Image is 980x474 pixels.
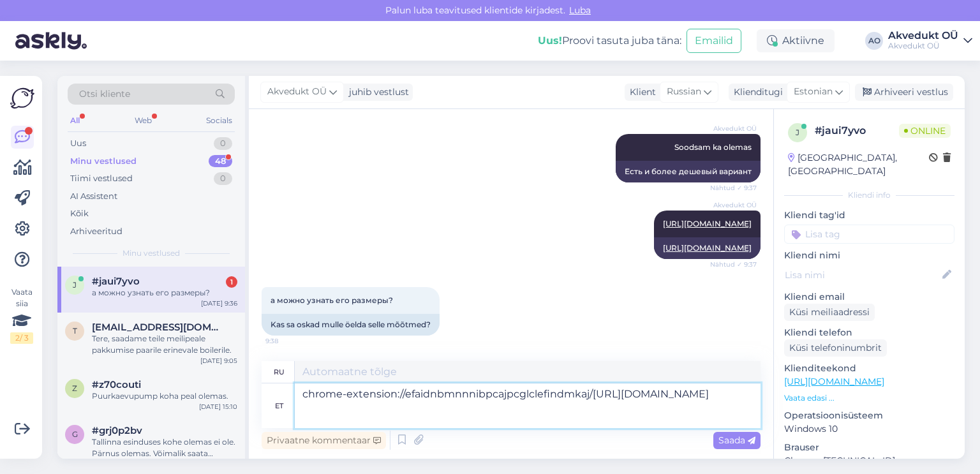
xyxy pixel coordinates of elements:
[92,276,140,287] span: #jaui7yvo
[784,290,954,304] p: Kliendi email
[616,161,761,182] div: Есть и более дешевый вариант
[865,32,883,50] div: AO
[709,124,757,133] span: Akvedukt OÜ
[209,155,232,168] div: 48
[92,333,237,356] div: Tere, saadame teile meilipeale pakkumise paarile erinevale boilerile.
[718,434,755,446] span: Saada
[784,362,954,375] p: Klienditeekond
[784,441,954,454] p: Brauser
[72,383,77,393] span: z
[888,31,958,41] div: Akvedukt OÜ
[72,429,78,439] span: g
[73,280,77,290] span: j
[709,183,757,193] span: Nähtud ✓ 9:37
[92,436,237,459] div: Tallinna esinduses kohe olemas ei ole. Pärnus olemas. Võimalik saata pakiautomaati.
[784,249,954,262] p: Kliendi nimi
[92,379,141,390] span: #z70couti
[784,376,884,387] a: [URL][DOMAIN_NAME]
[663,219,752,228] a: [URL][DOMAIN_NAME]
[784,189,954,201] div: Kliendi info
[784,304,875,321] div: Küsi meiliaadressi
[70,207,89,220] div: Kõik
[262,314,440,336] div: Kas sa oskad mulle öelda selle mõõtmed?
[132,112,154,129] div: Web
[899,124,951,138] span: Online
[815,123,899,138] div: # jaui7yvo
[274,361,285,383] div: ru
[92,322,225,333] span: tiiuvariksau@gmail.com
[275,395,283,417] div: et
[565,4,595,16] span: Luba
[687,29,741,53] button: Emailid
[92,287,237,299] div: а можно узнать его размеры?
[784,392,954,404] p: Vaata edasi ...
[267,85,327,99] span: Akvedukt OÜ
[784,454,954,468] p: Chrome [TECHNICAL_ID]
[70,155,137,168] div: Minu vestlused
[344,85,409,99] div: juhib vestlust
[784,209,954,222] p: Kliendi tag'id
[70,225,122,238] div: Arhiveeritud
[784,339,887,357] div: Küsi telefoninumbrit
[784,409,954,422] p: Operatsioonisüsteem
[214,137,232,150] div: 0
[10,332,33,344] div: 2 / 3
[796,128,799,137] span: j
[204,112,235,129] div: Socials
[784,326,954,339] p: Kliendi telefon
[888,31,972,51] a: Akvedukt OÜAkvedukt OÜ
[199,402,237,411] div: [DATE] 15:10
[788,151,929,178] div: [GEOGRAPHIC_DATA], [GEOGRAPHIC_DATA]
[785,268,940,282] input: Lisa nimi
[855,84,953,101] div: Arhiveeri vestlus
[262,432,386,449] div: Privaatne kommentaar
[709,260,757,269] span: Nähtud ✓ 9:37
[709,200,757,210] span: Akvedukt OÜ
[674,142,752,152] span: Soodsam ka olemas
[92,390,237,402] div: Puurkaevupump koha peal olemas.
[70,190,117,203] div: AI Assistent
[625,85,656,99] div: Klient
[122,248,180,259] span: Minu vestlused
[794,85,833,99] span: Estonian
[265,336,313,346] span: 9:38
[70,137,86,150] div: Uus
[200,356,237,366] div: [DATE] 9:05
[79,87,130,101] span: Otsi kliente
[295,383,761,428] textarea: chrome-extension://efaidnbmnnnibpcajpcglclefindmkaj/[URL][DOMAIN_NAME]
[226,276,237,288] div: 1
[201,299,237,308] div: [DATE] 9:36
[663,243,752,253] a: [URL][DOMAIN_NAME]
[784,225,954,244] input: Lisa tag
[667,85,701,99] span: Russian
[92,425,142,436] span: #grj0p2bv
[10,86,34,110] img: Askly Logo
[538,33,681,48] div: Proovi tasuta juba täna:
[70,172,133,185] div: Tiimi vestlused
[757,29,835,52] div: Aktiivne
[68,112,82,129] div: All
[729,85,783,99] div: Klienditugi
[538,34,562,47] b: Uus!
[214,172,232,185] div: 0
[888,41,958,51] div: Akvedukt OÜ
[271,295,393,305] span: а можно узнать его размеры?
[784,422,954,436] p: Windows 10
[73,326,77,336] span: t
[10,286,33,344] div: Vaata siia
